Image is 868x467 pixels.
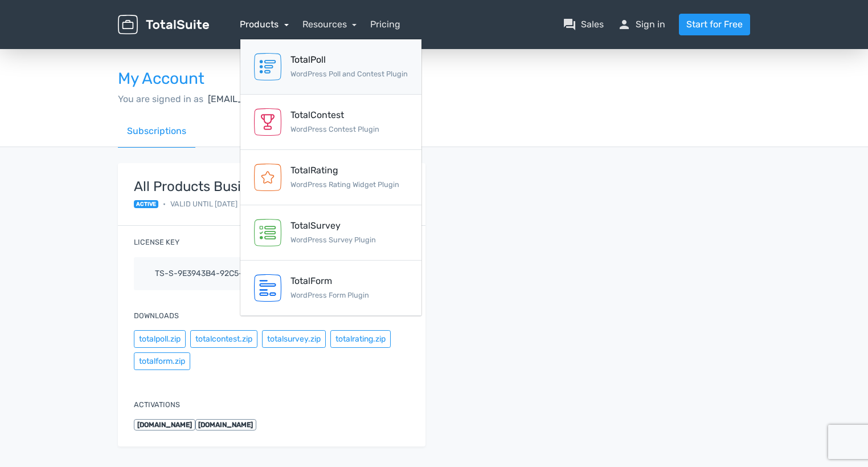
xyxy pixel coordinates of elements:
img: TotalSurvey [254,219,281,246]
img: TotalSuite for WordPress [118,15,209,35]
span: • [163,198,166,209]
div: TotalContest [290,108,379,122]
span: question_answer [563,18,576,31]
span: You are signed in as [118,94,203,104]
strong: All Products Business Subscription [134,179,384,194]
span: [DOMAIN_NAME] [195,419,257,431]
img: TotalForm [254,274,281,302]
a: TotalRating WordPress Rating Widget Plugin [240,150,421,205]
small: WordPress Survey Plugin [290,235,376,244]
div: TotalPoll [290,53,408,67]
span: active [134,200,158,208]
a: TotalSurvey WordPress Survey Plugin [240,205,421,261]
small: WordPress Rating Widget Plugin [290,180,399,189]
a: question_answerSales [563,18,604,31]
a: TotalContest WordPress Contest Plugin [240,95,421,150]
button: totalsurvey.zip [262,330,326,348]
small: WordPress Contest Plugin [290,125,379,133]
a: Pricing [370,18,400,31]
a: Resources [302,19,357,30]
small: WordPress Poll and Contest Plugin [290,70,408,78]
button: totalcontest.zip [190,330,257,348]
a: Products [240,19,289,30]
div: TotalRating [290,164,399,177]
img: TotalPoll [254,53,281,80]
button: totalform.zip [134,352,190,370]
a: personSign in [617,18,665,31]
img: TotalContest [254,108,281,136]
a: TotalPoll WordPress Poll and Contest Plugin [240,39,421,95]
button: totalrating.zip [330,330,391,348]
a: Subscriptions [118,115,195,148]
h3: My Account [118,70,750,88]
label: Activations [134,399,180,410]
a: Start for Free [679,14,750,35]
span: Valid until [DATE] [170,198,238,209]
label: Downloads [134,310,179,321]
span: [EMAIL_ADDRESS][DOMAIN_NAME], [208,94,364,104]
button: totalpoll.zip [134,330,186,348]
a: TotalForm WordPress Form Plugin [240,261,421,316]
img: TotalRating [254,164,281,191]
div: TotalSurvey [290,219,376,233]
label: License key [134,237,179,247]
span: person [617,18,631,31]
small: WordPress Form Plugin [290,291,369,299]
span: [DOMAIN_NAME] [134,419,195,431]
div: TotalForm [290,274,369,288]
